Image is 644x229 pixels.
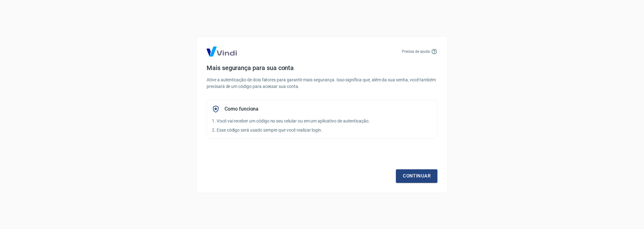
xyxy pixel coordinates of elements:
[396,169,437,183] a: Continuar
[207,64,437,72] h4: Mais segurança para sua conta
[207,77,437,90] p: Ative a autenticação de dois fatores para garantir mais segurança. Isso significa que, além da su...
[212,127,432,134] p: 2. Esse código será usado sempre que você realizar login.
[225,106,258,112] h5: Como funciona
[402,49,430,54] p: Precisa de ajuda
[207,46,237,57] img: Logo Vind
[212,118,432,124] p: 1. Você vai receber um código no seu celular ou em um aplicativo de autenticação.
